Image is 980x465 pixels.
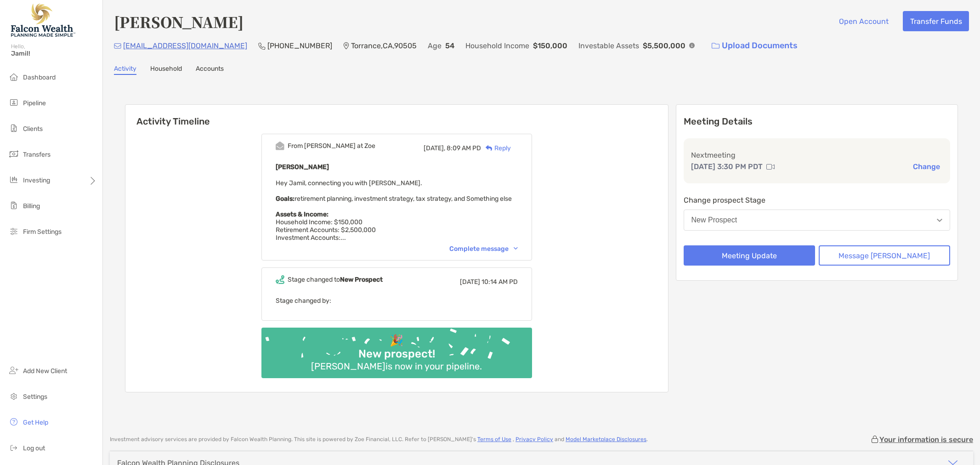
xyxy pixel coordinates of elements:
[288,142,375,150] div: From [PERSON_NAME] at Zoe
[110,436,648,443] p: Investment advisory services are provided by Falcon Wealth Planning . This site is powered by Zoe...
[123,40,247,51] p: [EMAIL_ADDRESS][DOMAIN_NAME]
[23,125,43,133] span: Clients
[689,43,695,48] img: Info Icon
[276,210,329,218] strong: Assets & Income:
[8,391,19,402] img: settings icon
[515,436,553,442] a: Privacy Policy
[684,116,951,127] p: Meeting Details
[684,194,951,206] p: Change prospect Stage
[276,275,284,284] img: Event icon
[643,40,685,51] p: $5,500,000
[447,144,481,152] span: 8:09 AM PD
[832,11,895,31] button: Open Account
[691,149,943,161] p: Next meeting
[8,365,19,376] img: add_new_client icon
[8,97,19,108] img: pipeline icon
[533,40,567,51] p: $150,000
[276,179,512,242] span: Hey Jamil, connecting you with [PERSON_NAME]. retirement planning, investment strategy, tax strat...
[150,65,182,75] a: Household
[445,40,454,51] p: 54
[267,40,332,51] p: [PHONE_NUMBER]
[8,200,19,211] img: billing icon
[684,210,951,231] button: New Prospect
[684,245,815,266] button: Meeting Update
[23,176,50,184] span: Investing
[276,295,518,306] p: Stage changed by:
[8,226,19,237] img: firm-settings icon
[465,40,529,51] p: Household Income
[355,347,439,361] div: New prospect!
[712,43,719,49] img: button icon
[276,142,284,150] img: Event icon
[23,393,47,401] span: Settings
[8,174,19,185] img: investing icon
[486,145,493,151] img: Reply icon
[125,105,668,127] h6: Activity Timeline
[566,436,646,442] a: Model Marketplace Disclosures
[23,99,46,107] span: Pipeline
[910,162,943,171] button: Change
[691,216,737,224] div: New Prospect
[11,50,97,57] span: Jamil!
[23,202,40,210] span: Billing
[424,144,445,152] span: [DATE],
[691,161,763,172] p: [DATE] 3:30 PM PDT
[766,163,775,170] img: communication type
[276,195,295,203] strong: Goals:
[23,367,67,375] span: Add New Client
[903,11,969,31] button: Transfer Funds
[114,65,136,75] a: Activity
[340,276,383,284] b: New Prospect
[477,436,511,442] a: Terms of Use
[114,43,121,49] img: Email Icon
[114,11,244,32] h4: [PERSON_NAME]
[460,278,480,286] span: [DATE]
[8,442,19,453] img: logout icon
[23,419,48,426] span: Get Help
[351,40,417,51] p: Torrance , CA , 90505
[8,71,19,82] img: dashboard icon
[307,361,486,372] div: [PERSON_NAME] is now in your pipeline.
[578,40,639,51] p: Investable Assets
[879,435,973,444] p: Your information is secure
[23,444,45,452] span: Log out
[428,40,442,51] p: Age
[482,278,518,286] span: 10:14 AM PD
[8,416,19,427] img: get-help icon
[514,247,518,250] img: Chevron icon
[258,42,266,50] img: Phone Icon
[706,36,804,56] a: Upload Documents
[819,245,950,266] button: Message [PERSON_NAME]
[23,74,56,81] span: Dashboard
[449,245,518,253] div: Complete message
[386,334,407,347] div: 🎉
[261,328,532,370] img: Confetti
[8,148,19,159] img: transfers icon
[8,123,19,134] img: clients icon
[196,65,224,75] a: Accounts
[481,143,511,153] div: Reply
[276,163,329,171] b: [PERSON_NAME]
[23,228,62,236] span: Firm Settings
[23,151,51,159] span: Transfers
[11,4,75,37] img: Falcon Wealth Planning Logo
[937,219,942,222] img: Open dropdown arrow
[288,276,383,284] div: Stage changed to
[343,42,349,50] img: Location Icon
